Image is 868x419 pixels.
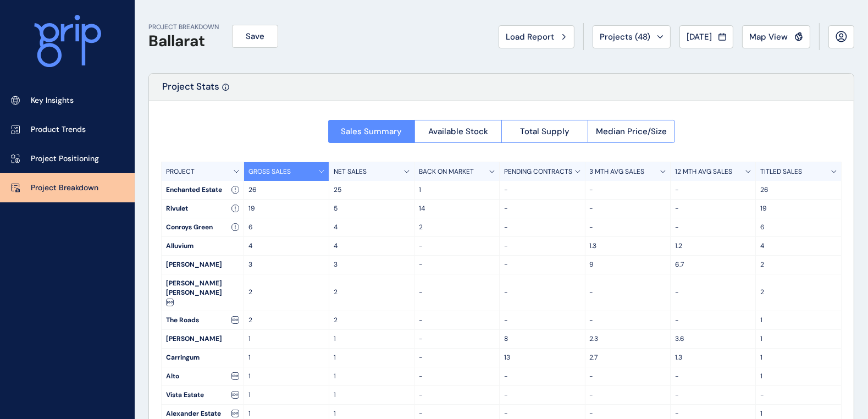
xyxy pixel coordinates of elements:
p: - [590,223,666,232]
p: 26 [248,185,324,195]
p: 2 [419,223,495,232]
button: Projects (48) [593,25,671,48]
p: 1.3 [675,353,751,362]
div: Vista Estate [162,386,244,404]
p: 14 [419,204,495,213]
p: 1 [248,372,324,381]
p: 25 [334,185,410,195]
p: 1 [760,409,837,418]
p: 1 [760,334,837,344]
p: - [419,260,495,269]
div: Rivulet [162,200,244,218]
span: Total Supply [520,126,570,137]
p: 1 [760,353,837,362]
p: - [675,390,751,400]
span: Median Price/Size [596,126,667,137]
p: 1 [248,353,324,362]
p: Project Breakdown [31,183,98,194]
p: 2 [760,260,837,269]
p: - [590,288,666,297]
p: - [419,390,495,400]
p: - [760,390,837,400]
span: Projects ( 48 ) [600,31,650,42]
span: Map View [749,31,788,42]
p: - [504,409,580,418]
div: Alluvium [162,237,244,255]
p: 3 MTH AVG SALES [590,167,645,177]
p: PENDING CONTRACTS [504,167,572,177]
button: Save [232,25,278,48]
div: [PERSON_NAME] [162,256,244,274]
div: [PERSON_NAME] [PERSON_NAME] [162,274,244,311]
p: PROJECT BREAKDOWN [148,23,219,32]
p: - [675,204,751,213]
p: 1.2 [675,241,751,251]
p: 8 [504,334,580,344]
p: 1 [419,185,495,195]
p: - [419,409,495,418]
p: - [419,316,495,325]
p: - [419,353,495,362]
p: - [504,288,580,297]
p: - [675,409,751,418]
span: [DATE] [687,31,712,42]
div: Conroys Green [162,218,244,236]
div: Carringum [162,349,244,367]
h1: Ballarat [148,32,219,51]
p: - [504,260,580,269]
button: Total Supply [501,120,588,143]
p: 2 [760,288,837,297]
p: GROSS SALES [248,167,291,177]
p: - [590,390,666,400]
p: - [590,185,666,195]
p: 3.6 [675,334,751,344]
p: 4 [760,241,837,251]
div: Enchanted Estate [162,181,244,199]
span: Load Report [506,31,554,42]
p: 2.7 [590,353,666,362]
p: 13 [504,353,580,362]
p: 1 [248,409,324,418]
p: - [419,372,495,381]
p: 1 [334,353,410,362]
p: 6 [760,223,837,232]
p: PROJECT [166,167,195,177]
p: 1 [760,316,837,325]
span: Save [246,31,264,42]
button: Sales Summary [328,120,415,143]
p: - [504,390,580,400]
p: - [675,372,751,381]
p: - [590,204,666,213]
p: Key Insights [31,95,74,106]
p: - [419,334,495,344]
p: 1 [248,334,324,344]
p: 4 [334,241,410,251]
p: 2.3 [590,334,666,344]
p: 2 [248,288,324,297]
div: Alto [162,367,244,385]
p: - [590,316,666,325]
p: 1 [248,390,324,400]
p: 19 [760,204,837,213]
p: 1 [334,372,410,381]
p: 1 [334,409,410,418]
p: - [675,185,751,195]
p: - [419,241,495,251]
p: - [504,223,580,232]
p: - [504,185,580,195]
p: 4 [334,223,410,232]
button: [DATE] [679,25,733,48]
button: Median Price/Size [588,120,675,143]
button: Load Report [499,25,574,48]
p: 4 [248,241,324,251]
p: 1 [760,372,837,381]
p: - [590,409,666,418]
div: The Roads [162,311,244,329]
p: 12 MTH AVG SALES [675,167,732,177]
p: 26 [760,185,837,195]
p: NET SALES [334,167,367,177]
button: Map View [742,25,810,48]
p: TITLED SALES [760,167,802,177]
p: 6 [248,223,324,232]
p: - [675,223,751,232]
